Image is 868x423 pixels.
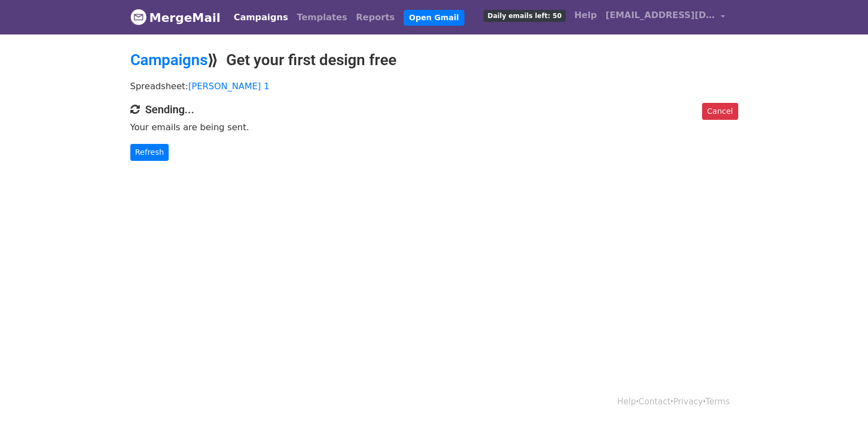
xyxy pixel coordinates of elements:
[130,51,738,69] h2: ⟫ Get your first design free
[617,397,636,407] a: Help
[229,7,292,28] a: Campaigns
[130,6,221,29] a: MergeMail
[606,9,715,22] span: [EMAIL_ADDRESS][DOMAIN_NAME]
[188,81,269,91] a: [PERSON_NAME] 1
[130,80,738,92] p: Spreadsheet:
[292,7,352,28] a: Templates
[601,4,729,30] a: [EMAIL_ADDRESS][DOMAIN_NAME]
[639,397,670,407] a: Contact
[404,10,464,26] a: Open Gmail
[702,103,738,120] a: Cancel
[130,144,169,161] a: Refresh
[484,10,565,22] span: Daily emails left: 50
[479,4,570,26] a: Daily emails left: 50
[130,121,738,133] p: Your emails are being sent.
[130,51,208,69] a: Campaigns
[673,397,703,407] a: Privacy
[570,4,601,26] a: Help
[352,7,399,28] a: Reports
[130,9,147,25] img: MergeMail logo
[705,397,729,407] a: Terms
[130,103,738,116] h4: Sending...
